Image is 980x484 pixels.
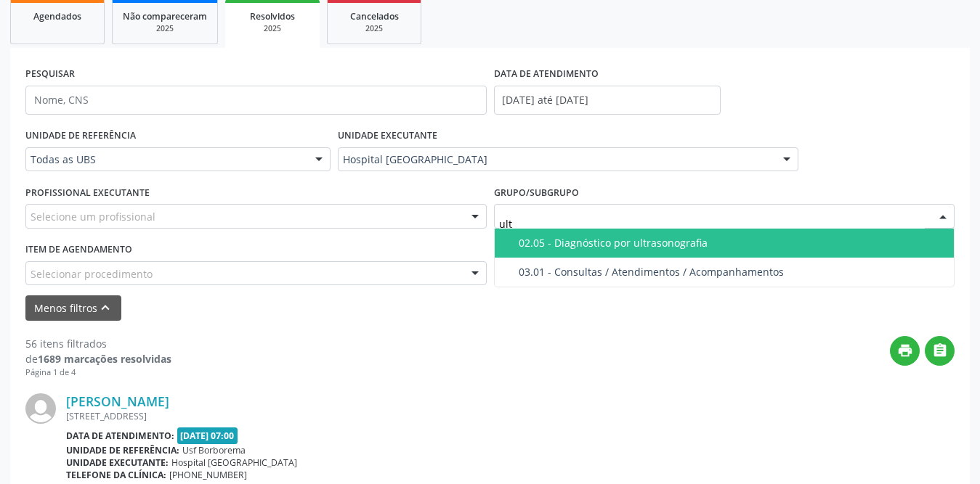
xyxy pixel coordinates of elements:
[25,181,150,204] label: PROFISSIONAL EXECUTANTE
[169,469,247,481] span: [PHONE_NUMBER]
[97,300,113,316] i: keyboard_arrow_up
[123,23,207,34] div: 2025
[66,430,174,442] b: Data de atendimento:
[343,152,769,167] span: Hospital [GEOGRAPHIC_DATA]
[494,63,599,86] label: DATA DE ATENDIMENTO
[177,427,238,444] span: [DATE] 07:00
[66,444,179,456] b: Unidade de referência:
[25,336,171,351] div: 56 itens filtrados
[350,10,399,22] span: Cancelados
[66,410,955,422] div: [STREET_ADDRESS]
[519,266,946,278] div: 03.01 - Consultas / Atendimentos / Acompanhamentos
[250,10,295,22] span: Resolvidos
[494,181,579,204] label: Grupo/Subgrupo
[38,352,171,366] strong: 1689 marcações resolvidas
[25,295,121,321] button: Menos filtroskeyboard_arrow_up
[182,444,246,456] span: Usf Borborema
[519,237,946,249] div: 02.05 - Diagnóstico por ultrasonografia
[25,351,171,366] div: de
[499,209,926,238] input: Selecione um grupo ou subgrupo
[31,152,301,167] span: Todas as UBS
[33,10,81,22] span: Agendados
[25,86,487,115] input: Nome, CNS
[66,393,169,409] a: [PERSON_NAME]
[31,266,153,282] span: Selecionar procedimento
[25,63,75,86] label: PESQUISAR
[123,10,207,22] span: Não compareceram
[338,125,437,147] label: UNIDADE EXECUTANTE
[171,456,297,469] span: Hospital [GEOGRAPHIC_DATA]
[25,125,136,147] label: UNIDADE DE REFERÊNCIA
[932,343,948,358] i: 
[897,343,913,358] i: print
[25,393,56,424] img: img
[66,456,169,469] b: Unidade executante:
[338,23,410,34] div: 2025
[31,209,155,224] span: Selecione um profissional
[66,469,166,481] b: Telefone da clínica:
[925,336,955,366] button: 
[25,239,132,261] label: Item de agendamento
[890,336,920,366] button: print
[25,366,171,379] div: Página 1 de 4
[235,23,309,34] div: 2025
[494,86,721,115] input: Selecione um intervalo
